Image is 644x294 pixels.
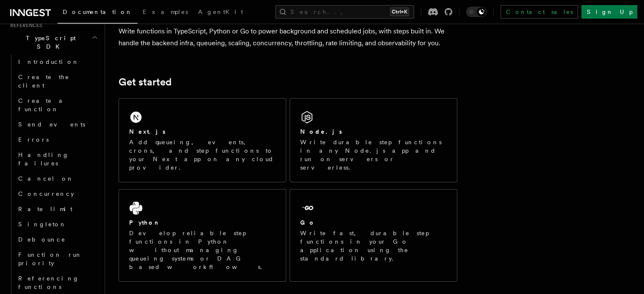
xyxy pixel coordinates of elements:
span: Handling failures [18,151,69,167]
h2: Node.js [300,127,342,136]
span: Rate limit [18,206,72,212]
span: Cancel on [18,175,74,182]
a: Debounce [15,232,100,247]
span: Function run priority [18,251,82,267]
span: Referencing functions [18,275,79,290]
span: Create a function [18,97,69,113]
span: Send events [18,121,85,128]
p: Write functions in TypeScript, Python or Go to power background and scheduled jobs, with steps bu... [119,25,457,49]
span: References [7,22,42,29]
a: Documentation [58,3,138,24]
a: Introduction [15,54,100,69]
a: Create a function [15,93,100,117]
p: Write fast, durable step functions in your Go application using the standard library. [300,229,447,263]
a: Examples [138,3,193,23]
a: Rate limit [15,201,100,217]
button: Toggle dark mode [466,7,486,17]
p: Develop reliable step functions in Python without managing queueing systems or DAG based workflows. [129,229,276,271]
a: Send events [15,117,100,132]
a: Get started [119,76,171,88]
a: PythonDevelop reliable step functions in Python without managing queueing systems or DAG based wo... [119,189,286,282]
a: Create the client [15,69,100,93]
span: TypeScript SDK [7,34,91,51]
a: AgentKit [193,3,248,23]
h2: Python [129,218,160,227]
span: Singleton [18,221,66,228]
p: Write durable step functions in any Node.js app and run on servers or serverless. [300,138,447,172]
span: Debounce [18,236,66,243]
a: Node.jsWrite durable step functions in any Node.js app and run on servers or serverless. [290,98,457,182]
span: Examples [143,8,188,15]
kbd: Ctrl+K [390,8,409,16]
button: Search...Ctrl+K [275,5,414,19]
a: Singleton [15,217,100,232]
span: AgentKit [198,8,243,15]
a: Concurrency [15,186,100,201]
a: Function run priority [15,247,100,271]
a: GoWrite fast, durable step functions in your Go application using the standard library. [290,189,457,282]
a: Errors [15,132,100,147]
h2: Next.js [129,127,166,136]
span: Documentation [63,8,133,15]
p: Add queueing, events, crons, and step functions to your Next app on any cloud provider. [129,138,276,172]
button: TypeScript SDK [7,30,100,54]
span: Create the client [18,74,69,89]
span: Concurrency [18,190,74,197]
span: Errors [18,136,49,143]
a: Cancel on [15,171,100,186]
h2: Go [300,218,315,227]
a: Handling failures [15,147,100,171]
a: Next.jsAdd queueing, events, crons, and step functions to your Next app on any cloud provider. [119,98,286,182]
span: Introduction [18,58,79,65]
a: Sign Up [581,5,637,19]
a: Contact sales [500,5,578,19]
